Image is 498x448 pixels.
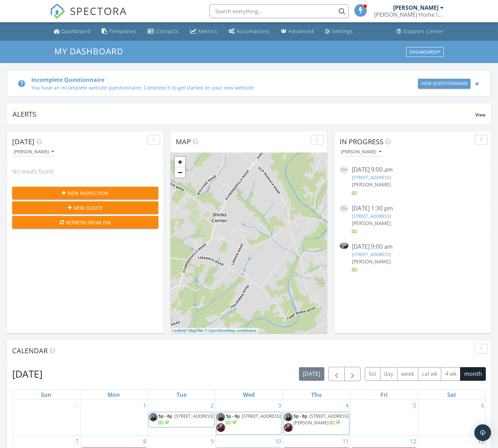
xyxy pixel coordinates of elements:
[171,328,258,334] div: |
[185,329,204,333] a: © MapTiler
[293,413,307,419] span: 5p - 8p
[158,413,172,419] span: 5p - 8p
[284,423,293,432] img: musselman_home_inspection_0014.jpg
[226,413,240,419] span: 5p - 8p
[476,436,485,447] a: Go to September 13, 2025
[340,147,383,157] button: [PERSON_NAME]
[106,390,121,400] a: Monday
[51,25,93,38] a: Dashboard
[80,400,148,436] td: Go to September 1, 2025
[149,413,158,422] img: musselman_home_inspection_0010.jpg
[352,174,391,180] a: [STREET_ADDRESS]
[226,25,272,38] a: Automations (Basic)
[209,400,215,411] a: Go to September 2, 2025
[475,112,485,118] span: View
[209,436,215,447] a: Go to September 9, 2025
[340,137,384,146] span: In Progress
[31,84,406,91] div: You have an incomplete website questionnaire. Complete it to get started on your new website!
[352,204,474,213] div: [DATE] 1:30 pm
[12,201,158,214] button: New Quote
[142,436,148,447] a: Go to September 8, 2025
[109,28,136,34] div: Templates
[418,400,485,436] td: Go to September 6, 2025
[175,167,185,178] a: Zoom out
[175,390,188,400] a: Tuesday
[460,367,486,381] button: month
[418,367,442,381] button: cal wk
[176,137,191,146] span: Map
[284,413,293,422] img: musselman_home_inspection_0010.jpg
[12,147,55,157] button: [PERSON_NAME]
[380,367,397,381] button: day
[340,204,486,235] a: [DATE] 1:30 pm [STREET_ADDRESS] [PERSON_NAME]
[215,400,283,436] td: Go to September 3, 2025
[288,28,314,34] div: Advanced
[409,436,418,447] a: Go to September 12, 2025
[340,242,486,273] a: [DATE] 9:00 am [STREET_ADDRESS] [PERSON_NAME]
[205,329,256,333] a: © OpenStreetMap contributors
[31,76,406,84] div: Incomplete Questionnaire
[74,436,80,447] a: Go to September 7, 2025
[242,413,281,419] span: [STREET_ADDRESS]
[274,436,283,447] a: Go to September 10, 2025
[394,25,447,38] a: Support Center
[12,137,34,146] span: [DATE]
[344,400,350,411] a: Go to September 4, 2025
[352,258,391,265] span: [PERSON_NAME]
[216,413,225,422] img: musselman_home_inspection_0010.jpg
[322,25,356,38] a: Settings
[226,413,281,426] a: 5p - 8p [STREET_ADDRESS]
[365,367,380,381] button: list
[412,400,418,411] a: Go to September 5, 2025
[12,367,42,381] h2: [DATE]
[172,329,184,333] a: Leaflet
[406,47,444,57] button: Dashboards
[142,400,148,411] a: Go to September 1, 2025
[329,367,345,381] button: Previous month
[350,400,418,436] td: Go to September 5, 2025
[352,251,391,257] a: [STREET_ADDRESS]
[12,216,158,229] button: Refresh from ISN
[446,390,458,400] a: Saturday
[374,11,444,18] div: Musselman Home Inspection
[216,423,225,432] img: musselman_home_inspection_0014.jpg
[39,390,53,400] a: Sunday
[73,204,103,211] span: New Quote
[158,413,213,426] a: 5p - 8p [STREET_ADDRESS]
[71,400,80,411] a: Go to August 31, 2025
[242,390,256,400] a: Wednesday
[149,412,214,427] a: 5p - 8p [STREET_ADDRESS]
[99,25,139,38] a: Templates
[352,242,474,251] div: [DATE] 9:00 am
[237,28,270,34] div: Automations
[70,3,127,18] span: SPECTORA
[62,28,90,34] div: Dashboard
[284,412,349,435] a: 5p - 8p [STREET_ADDRESS][PERSON_NAME]
[421,80,468,87] div: View Questionnaire
[441,367,460,381] button: 4 wk
[12,187,158,199] button: New Inspection
[50,9,127,24] a: SPECTORA
[352,165,474,174] div: [DATE] 9:00 am
[379,390,389,400] a: Friday
[283,400,350,436] td: Go to September 4, 2025
[480,400,485,411] a: Go to September 6, 2025
[332,28,353,34] div: Settings
[474,424,491,441] div: Open Intercom Messenger
[340,165,348,174] img: house-placeholder-square-ca63347ab8c70e15b013bc22427d3df0f7f082c62ce06d78aee8ec4e70df452f.jpg
[210,4,349,18] input: Search everything...
[352,213,391,219] a: [STREET_ADDRESS]
[156,28,179,34] div: Contacts
[175,157,185,167] a: Zoom in
[216,412,282,435] a: 5p - 8p [STREET_ADDRESS]
[68,190,109,197] span: New Inspection
[187,25,220,38] a: Metrics
[148,400,215,436] td: Go to September 2, 2025
[341,149,381,154] div: [PERSON_NAME]
[340,165,486,196] a: [DATE] 9:00 am [STREET_ADDRESS] [PERSON_NAME]
[174,413,213,419] span: [STREET_ADDRESS]
[345,367,361,381] button: Next month
[7,162,164,181] div: No results found
[293,413,348,426] span: [STREET_ADDRESS][PERSON_NAME]
[418,79,471,88] a: View Questionnaire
